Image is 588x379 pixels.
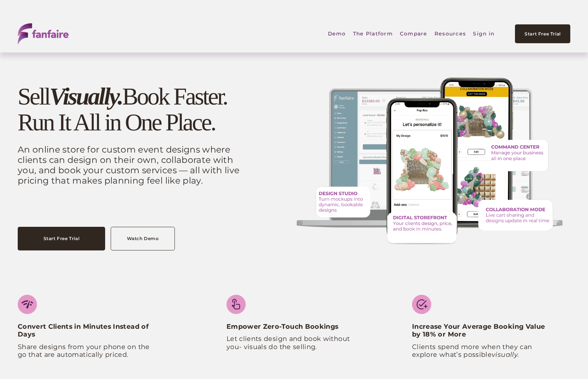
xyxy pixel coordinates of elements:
a: folder dropdown [353,25,393,42]
p: Share designs from your phone on the go that are automatically priced. [18,343,153,359]
a: Start Free Trial [18,227,105,250]
em: visually. [492,351,519,358]
strong: Empower Zero-Touch Bookings [226,322,339,330]
img: fanfaire [18,23,69,44]
span: The Platform [353,25,393,42]
em: Visually. [49,83,122,110]
p: An online store for custom event designs where clients can design on their own, collaborate with ... [18,144,245,186]
a: folder dropdown [435,25,466,42]
span: Resources [435,25,466,42]
a: Sign in [473,25,494,42]
a: Start Free Trial [515,24,570,43]
strong: Increase Your Average Booking Value by 18% or More [412,322,547,338]
a: Demo [328,25,346,42]
h1: Sell Book Faster. Run It All in One Place. [18,84,245,136]
strong: Convert Clients in Minutes Instead of Days [18,322,151,338]
p: Clients spend more when they can explore what’s possible [412,343,547,359]
p: Let clients design and book without you- visuals do the selling. [226,335,362,351]
a: Compare [400,25,428,42]
a: Watch Demo [111,227,175,250]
